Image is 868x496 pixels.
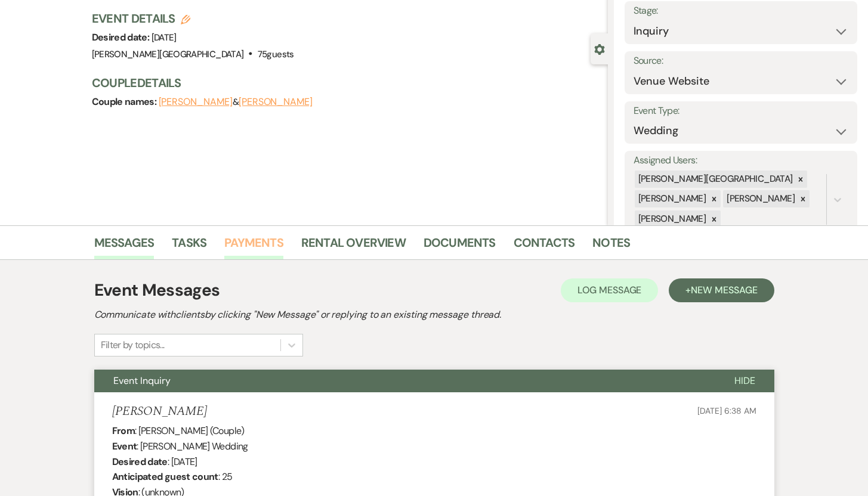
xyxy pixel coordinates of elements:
div: [PERSON_NAME] [635,190,708,207]
span: 75 guests [258,48,294,60]
div: [PERSON_NAME][GEOGRAPHIC_DATA] [635,170,795,188]
span: Log Message [577,284,641,296]
span: [PERSON_NAME][GEOGRAPHIC_DATA] [92,48,244,60]
a: Notes [592,233,630,259]
div: Filter by topics... [101,338,165,352]
button: [PERSON_NAME] [239,97,313,107]
a: Messages [94,233,155,259]
label: Assigned Users: [634,152,849,169]
a: Documents [424,233,496,259]
button: [PERSON_NAME] [159,97,233,107]
span: Couple names: [92,95,159,108]
button: Hide [715,370,774,392]
button: Log Message [561,278,658,302]
b: From [112,424,135,437]
span: & [159,96,313,108]
a: Tasks [172,233,206,259]
b: Desired date [112,455,168,468]
div: [PERSON_NAME] [723,190,796,207]
button: +New Message [669,278,774,302]
button: Close lead details [594,43,605,54]
span: [DATE] [152,32,177,44]
h3: Couple Details [92,75,596,91]
h5: [PERSON_NAME] [112,404,207,419]
b: Anticipated guest count [112,470,218,483]
div: [PERSON_NAME] [635,210,708,228]
span: Desired date: [92,31,152,44]
a: Payments [224,233,283,259]
h3: Event Details [92,10,294,27]
h2: Communicate with clients by clicking "New Message" or replying to an existing message thread. [94,308,774,322]
span: Event Inquiry [113,374,171,387]
a: Rental Overview [301,233,406,259]
label: Source: [634,52,849,70]
span: New Message [691,284,757,296]
h1: Event Messages [94,278,220,303]
a: Contacts [514,233,575,259]
label: Stage: [634,2,849,20]
b: Event [112,440,137,452]
label: Event Type: [634,103,849,120]
span: [DATE] 6:38 AM [697,405,756,416]
button: Event Inquiry [94,370,715,392]
span: Hide [734,374,755,387]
